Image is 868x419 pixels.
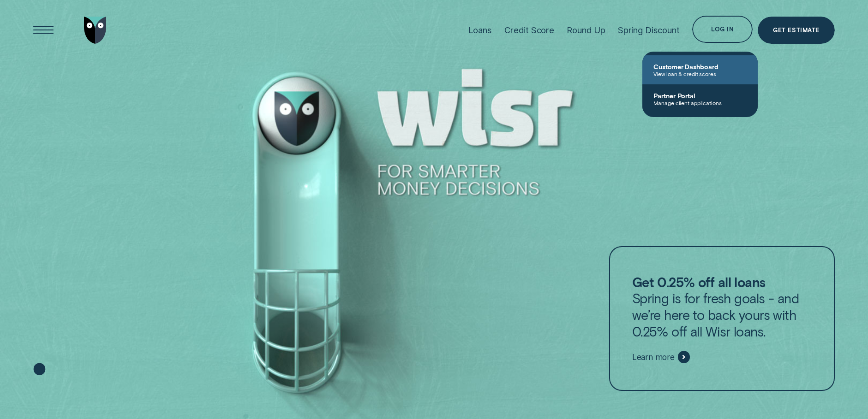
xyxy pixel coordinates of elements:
div: Spring Discount [618,25,679,35]
p: Spring is for fresh goals - and we’re here to back yours with 0.25% off all Wisr loans. [632,274,812,340]
a: Get Estimate [758,17,834,44]
strong: Get 0.25% off all loans [632,274,766,290]
div: Loans [468,25,492,35]
a: Partner PortalManage client applications [642,84,758,113]
div: Round Up [567,25,605,35]
div: Credit Score [504,25,554,35]
span: Manage client applications [653,100,747,106]
img: Wisr [84,17,107,44]
a: Customer DashboardView loan & credit scores [642,55,758,84]
a: Get 0.25% off all loansSpring is for fresh goals - and we’re here to back yours with 0.25% off al... [609,246,834,391]
span: Learn more [632,352,675,362]
button: Log in [692,16,753,43]
button: Open Menu [30,17,57,44]
span: View loan & credit scores [653,71,747,77]
span: Customer Dashboard [653,63,747,71]
span: Partner Portal [653,92,747,100]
